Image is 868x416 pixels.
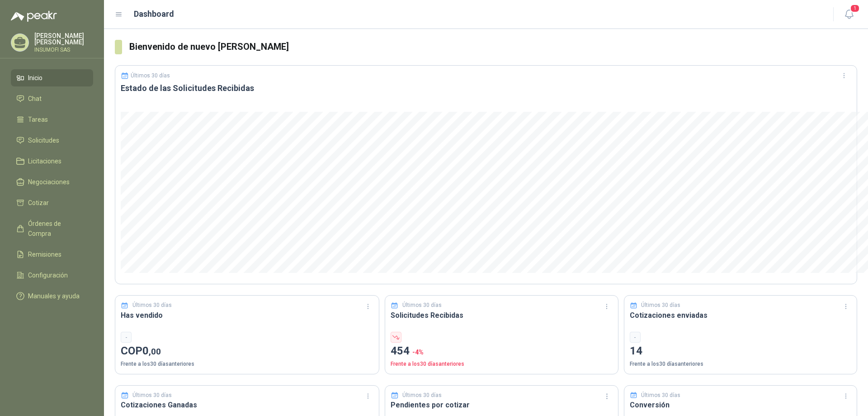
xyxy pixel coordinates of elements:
span: Licitaciones [28,156,61,166]
span: Manuales y ayuda [28,291,80,301]
h3: Has vendido [121,310,373,321]
p: Frente a los 30 días anteriores [391,360,613,368]
p: [PERSON_NAME] [PERSON_NAME] [34,33,93,45]
a: Remisiones [11,246,93,263]
a: Tareas [11,111,93,128]
div: - [121,332,132,343]
img: Logo peakr [11,11,57,22]
p: 14 [630,343,852,360]
p: Últimos 30 días [402,301,442,310]
p: Últimos 30 días [131,72,170,79]
span: Tareas [28,115,48,124]
p: Últimos 30 días [132,391,172,400]
span: ,00 [149,346,161,357]
p: Últimos 30 días [641,301,680,310]
span: 1 [850,4,860,13]
span: Inicio [28,73,42,83]
h1: Dashboard [134,8,174,20]
h3: Bienvenido de nuevo [PERSON_NAME] [129,40,857,54]
a: Cotizar [11,194,93,211]
span: Solicitudes [28,135,59,145]
p: COP [121,343,373,360]
p: INSUMOFI SAS [34,47,93,53]
p: Frente a los 30 días anteriores [121,360,373,368]
p: Frente a los 30 días anteriores [630,360,852,368]
p: Últimos 30 días [641,391,680,400]
span: -4 % [412,349,424,356]
button: 1 [841,6,857,23]
h3: Pendientes por cotizar [391,399,613,411]
p: Últimos 30 días [132,301,172,310]
a: Manuales y ayuda [11,287,93,305]
p: Últimos 30 días [402,391,442,400]
h3: Cotizaciones enviadas [630,310,852,321]
p: 454 [391,343,613,360]
span: Negociaciones [28,177,70,187]
a: Negociaciones [11,173,93,191]
h3: Conversión [630,399,852,411]
a: Chat [11,90,93,107]
span: 0 [142,344,161,357]
span: Configuración [28,270,68,280]
a: Licitaciones [11,153,93,170]
span: Chat [28,94,42,104]
a: Inicio [11,69,93,86]
h3: Solicitudes Recibidas [391,310,613,321]
a: Solicitudes [11,132,93,149]
a: Configuración [11,267,93,284]
span: Remisiones [28,249,61,259]
div: - [630,332,641,343]
span: Órdenes de Compra [28,219,85,239]
span: Cotizar [28,198,49,208]
h3: Estado de las Solicitudes Recibidas [121,83,851,94]
a: Órdenes de Compra [11,215,93,242]
h3: Cotizaciones Ganadas [121,399,373,411]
